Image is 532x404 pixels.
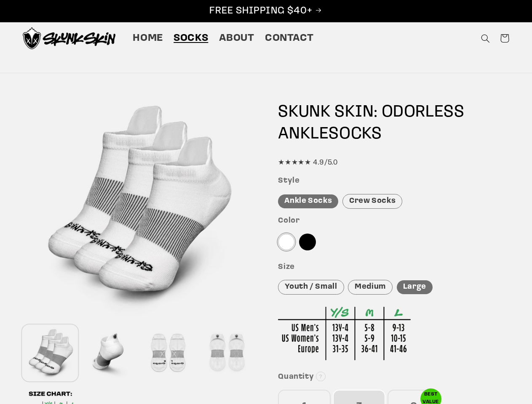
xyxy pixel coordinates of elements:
[128,27,168,50] a: Home
[278,307,411,360] img: Sizing Chart
[219,32,254,45] span: About
[133,32,163,45] span: Home
[259,27,319,50] a: Contact
[278,176,509,186] h3: Style
[397,280,433,294] div: Large
[278,157,509,169] div: ★★★★★ 4.9/5.0
[278,216,509,226] h3: Color
[278,263,509,272] h3: Size
[342,194,402,209] div: Crew Socks
[168,27,214,50] a: Socks
[278,194,338,208] div: Ankle Socks
[174,32,208,45] span: Socks
[278,126,329,143] span: ANKLE
[9,5,523,18] p: FREE SHIPPING $40+
[214,27,259,50] a: About
[23,27,115,49] img: Skunk Skin Anti-Odor Socks.
[348,280,393,295] div: Medium
[278,372,509,382] h3: Quantity
[476,29,495,48] summary: Search
[265,32,313,45] span: Contact
[278,101,509,145] h1: SKUNK SKIN: ODORLESS SOCKS
[278,280,344,295] div: Youth / Small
